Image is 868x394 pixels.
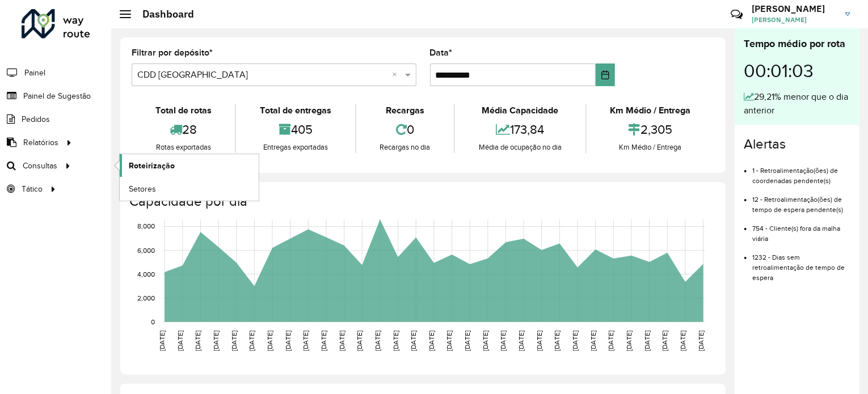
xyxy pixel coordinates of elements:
[132,46,213,60] label: Filtrar por depósito
[589,331,597,351] text: [DATE]
[320,331,327,351] text: [DATE]
[464,331,471,351] text: [DATE]
[643,331,651,351] text: [DATE]
[661,331,669,351] text: [DATE]
[554,331,561,351] text: [DATE]
[239,142,352,153] div: Entregas exportadas
[517,331,525,351] text: [DATE]
[589,142,711,153] div: Km Médio / Entrega
[752,186,850,215] li: 12 - Retroalimentação(ões) de tempo de espera pendente(s)
[625,331,633,351] text: [DATE]
[137,294,155,302] text: 2,000
[571,331,579,351] text: [DATE]
[23,137,58,149] span: Relatórios
[752,215,850,244] li: 754 - Cliente(s) fora da malha viária
[359,104,451,117] div: Recargas
[22,183,43,195] span: Tático
[596,63,615,86] button: Choose Date
[338,331,345,351] text: [DATE]
[410,331,417,351] text: [DATE]
[239,117,352,142] div: 405
[248,331,255,351] text: [DATE]
[23,90,91,102] span: Painel de Sugestão
[359,117,451,142] div: 0
[744,136,850,152] h4: Alertas
[151,318,155,325] text: 0
[129,183,156,195] span: Setores
[129,160,175,172] span: Roteirização
[129,193,714,210] h4: Capacidade por dia
[266,331,273,351] text: [DATE]
[430,46,453,60] label: Data
[752,3,837,14] h3: [PERSON_NAME]
[752,15,837,25] span: [PERSON_NAME]
[500,331,507,351] text: [DATE]
[679,331,686,351] text: [DATE]
[302,331,309,351] text: [DATE]
[744,36,850,52] div: Tempo médio por rota
[120,154,259,177] a: Roteirização
[120,177,259,200] a: Setores
[137,247,155,254] text: 6,000
[392,331,399,351] text: [DATE]
[724,2,749,27] a: Contato Rápido
[134,142,232,153] div: Rotas exportadas
[752,157,850,186] li: 1 - Retroalimentação(ões) de coordenadas pendente(s)
[446,331,453,351] text: [DATE]
[356,331,363,351] text: [DATE]
[458,117,582,142] div: 173,84
[744,90,850,117] div: 29,21% menor que o dia anterior
[176,331,184,351] text: [DATE]
[284,331,292,351] text: [DATE]
[428,331,435,351] text: [DATE]
[134,117,232,142] div: 28
[230,331,238,351] text: [DATE]
[393,68,402,82] span: Clear all
[374,331,381,351] text: [DATE]
[589,117,711,142] div: 2,305
[23,160,57,172] span: Consultas
[359,142,451,153] div: Recargas no dia
[158,331,166,351] text: [DATE]
[608,331,615,351] text: [DATE]
[239,104,352,117] div: Total de entregas
[194,331,201,351] text: [DATE]
[212,331,220,351] text: [DATE]
[131,8,194,20] h2: Dashboard
[536,331,543,351] text: [DATE]
[22,113,50,125] span: Pedidos
[24,67,45,79] span: Painel
[458,142,582,153] div: Média de ocupação no dia
[752,244,850,283] li: 1232 - Dias sem retroalimentação de tempo de espera
[482,331,489,351] text: [DATE]
[458,104,582,117] div: Média Capacidade
[744,52,850,90] div: 00:01:03
[589,104,711,117] div: Km Médio / Entrega
[134,104,232,117] div: Total de rotas
[697,331,705,351] text: [DATE]
[137,223,155,230] text: 8,000
[137,270,155,278] text: 4,000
